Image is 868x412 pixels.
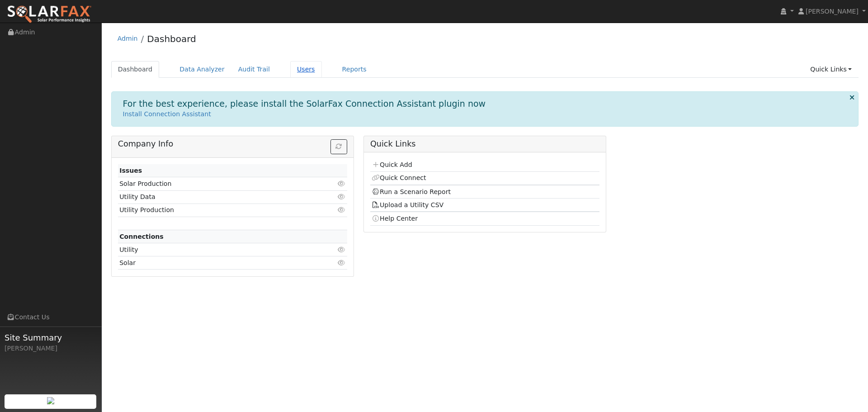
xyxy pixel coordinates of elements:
[372,188,451,195] a: Run a Scenario Report
[123,110,211,118] a: Install Connection Assistant
[119,167,142,174] strong: Issues
[7,5,92,24] img: SolarFax
[338,207,346,213] i: Click to view
[111,61,160,78] a: Dashboard
[338,246,346,253] i: Click to view
[5,331,97,344] span: Site Summary
[372,174,426,181] a: Quick Connect
[118,256,310,270] td: Solar
[147,33,196,44] a: Dashboard
[290,61,322,78] a: Users
[47,397,54,404] img: retrieve
[118,190,310,204] td: Utility Data
[118,139,347,149] h5: Company Info
[372,215,418,222] a: Help Center
[372,201,443,208] a: Upload a Utility CSV
[372,161,412,168] a: Quick Add
[338,260,346,266] i: Click to view
[119,233,164,240] strong: Connections
[338,194,346,200] i: Click to view
[118,204,310,217] td: Utility Production
[806,8,859,15] span: [PERSON_NAME]
[338,180,346,187] i: Click to view
[118,35,138,42] a: Admin
[5,344,97,353] div: [PERSON_NAME]
[123,99,486,109] h1: For the best experience, please install the SolarFax Connection Assistant plugin now
[118,243,310,256] td: Utility
[803,61,859,78] a: Quick Links
[370,139,599,149] h5: Quick Links
[231,61,277,78] a: Audit Trail
[118,177,310,190] td: Solar Production
[173,61,231,78] a: Data Analyzer
[335,61,373,78] a: Reports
